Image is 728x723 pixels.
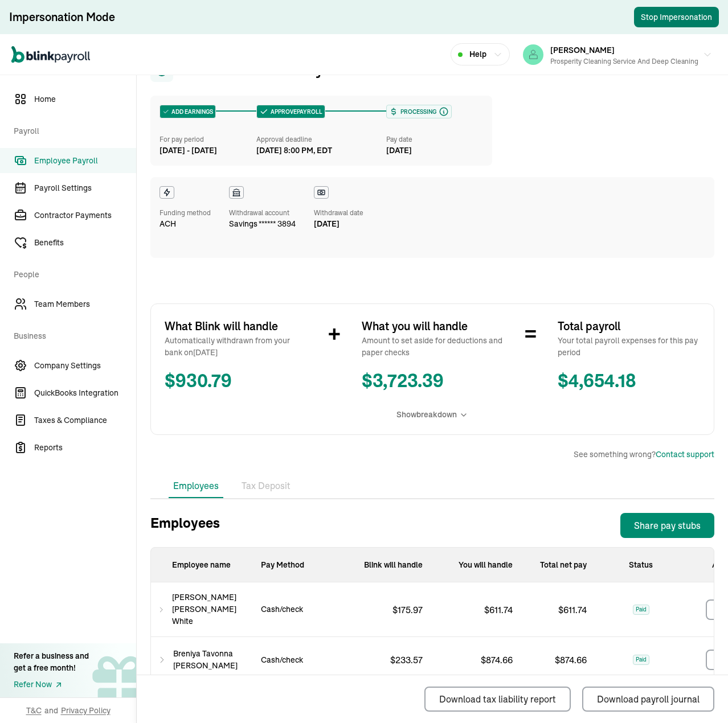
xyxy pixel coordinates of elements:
span: Amount to set aside for deductions and paper checks [362,335,504,359]
span: Total payroll [558,318,700,335]
p: $ 611.74 [549,603,587,617]
p: Cash/check [252,603,312,615]
span: $ 3,723.39 [362,368,504,395]
button: Help [451,43,510,65]
div: [DATE] - [DATE] [159,145,256,157]
span: Taxes & Compliance [34,414,136,426]
div: Download payroll journal [597,692,700,706]
span: Company Settings [34,360,136,372]
div: Share pay stubs [634,519,701,532]
button: Download payroll journal [582,687,714,712]
span: Breniya Tavonna [PERSON_NAME] [173,648,252,672]
p: $ 874.66 [546,653,587,667]
span: Automatically withdrawn from your bank on [DATE] [165,335,307,359]
span: What Blink will handle [165,318,307,335]
div: [DATE] [386,145,483,157]
span: Show breakdown [396,409,457,421]
span: + [328,318,341,352]
span: People [14,257,129,289]
span: Paid [633,605,649,615]
span: $ 930.79 [165,368,307,395]
div: Refer a business and get a free month! [14,650,89,674]
button: Stop Impersonation [634,7,719,27]
span: APPROVE PAYROLL [268,108,322,116]
p: Pay Method [252,548,342,582]
span: QuickBooks Integration [34,387,136,399]
span: Your total payroll expenses for this pay period [558,335,700,359]
div: Total net pay [522,548,596,582]
div: Prosperity Cleaning Service and Deep Cleaning [550,56,698,67]
span: [PERSON_NAME] [550,45,615,55]
span: Payroll Settings [34,182,136,194]
li: Employees [169,474,223,498]
span: Benefits [34,237,136,249]
div: ADD EARNINGS [160,105,215,118]
p: $ 874.66 [472,653,522,667]
div: Funding method [159,208,211,218]
span: Processing [398,108,436,116]
span: = [525,318,537,352]
div: Download tax liability report [439,692,556,706]
span: [PERSON_NAME] [PERSON_NAME] White [172,591,252,627]
div: Chat Widget [671,668,728,723]
span: T&C [26,705,42,716]
span: Employee Payroll [34,155,136,167]
a: Refer Now [14,679,89,691]
span: ACH [159,218,176,230]
p: $ 175.97 [383,603,432,617]
span: What you will handle [362,318,504,335]
div: For pay period [159,134,256,145]
p: Cash/check [252,654,312,666]
span: Contractor Payments [34,209,136,221]
li: Tax Deposit [237,474,295,498]
span: Paid [633,655,649,665]
span: See something wrong? [574,449,714,461]
div: [DATE] 8:00 PM, EDT [256,145,332,157]
span: Home [34,93,136,105]
span: Payroll [14,114,129,146]
button: Download tax liability report [424,687,571,712]
span: Business [14,319,129,351]
div: Withdrawal date [314,208,363,218]
button: Share pay stubs [620,513,714,538]
span: Reports [34,442,136,454]
nav: Global [11,38,90,71]
div: [DATE] [314,218,363,230]
div: You will handle [432,548,522,582]
span: Team Members [34,298,136,310]
button: [PERSON_NAME]Prosperity Cleaning Service and Deep Cleaning [518,40,717,69]
h3: Employees [150,513,220,538]
div: Status [596,548,686,582]
button: Contact support [656,449,714,461]
span: Privacy Policy [61,705,111,716]
span: Help [469,48,486,60]
div: Impersonation Mode [9,9,115,25]
p: $ 233.57 [381,653,432,667]
span: $ 4,654.18 [558,368,700,395]
div: Withdrawal account [229,208,296,218]
div: Pay date [386,134,483,145]
p: $ 611.74 [475,603,522,617]
iframe: To enrich screen reader interactions, please activate Accessibility in Grammarly extension settings [671,668,728,723]
p: Blink will handle [342,548,432,582]
p: Employee name [151,548,252,582]
div: Approval deadline [256,134,381,145]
